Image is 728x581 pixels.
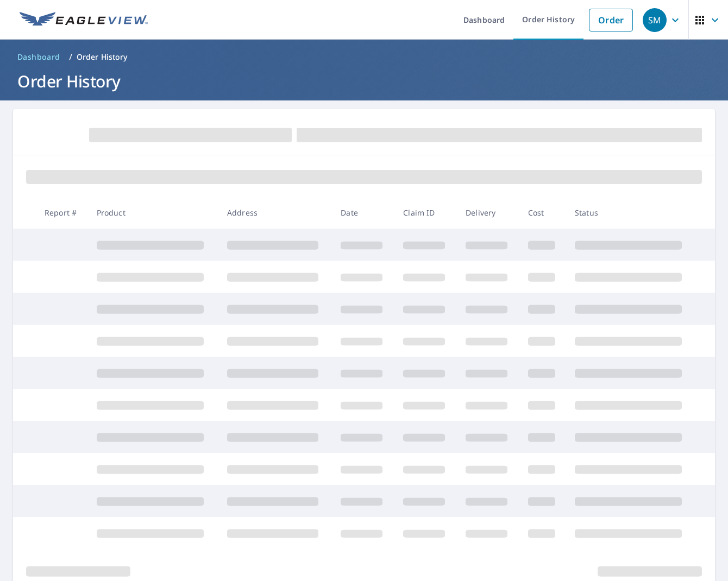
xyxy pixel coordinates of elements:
[13,48,65,66] a: Dashboard
[218,197,332,229] th: Address
[88,197,218,229] th: Product
[36,197,88,229] th: Report #
[589,9,633,31] a: Order
[17,52,60,62] span: Dashboard
[69,50,72,64] li: /
[13,70,715,92] h1: Order History
[77,52,128,62] p: Order History
[20,12,148,28] img: EV Logo
[13,48,715,66] nav: breadcrumb
[643,8,667,32] div: SM
[566,197,696,229] th: Status
[394,197,457,229] th: Claim ID
[332,197,394,229] th: Date
[519,197,566,229] th: Cost
[457,197,519,229] th: Delivery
